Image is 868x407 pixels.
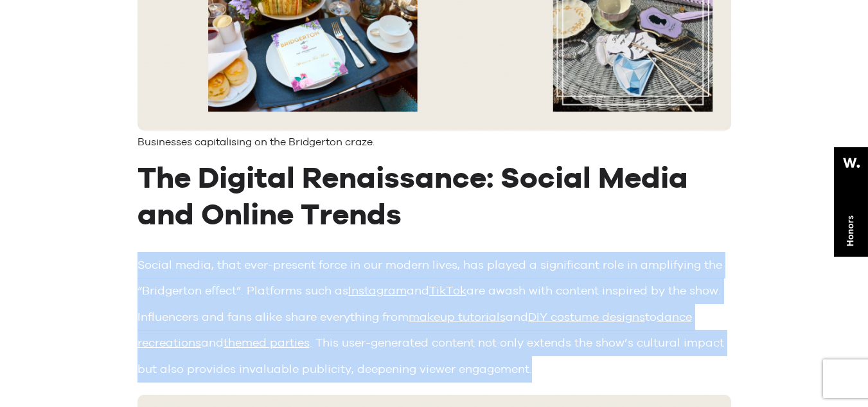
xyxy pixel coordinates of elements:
a: makeup tutorials [409,310,506,323]
p: Social media, that ever-present force in our modern lives, has played a significant role in ampli... [137,252,731,383]
a: Instagram [348,284,407,297]
figcaption: Businesses capitalising on the Bridgerton craze. [137,136,731,149]
a: themed parties [224,336,310,349]
a: DIY costume designs [528,310,645,323]
a: TikTok [429,284,466,297]
h2: The Digital Renaissance: Social Media and Online Trends [137,159,731,233]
